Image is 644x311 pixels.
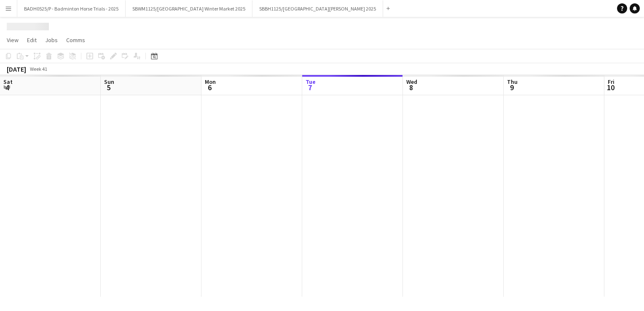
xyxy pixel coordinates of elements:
[27,36,37,44] span: Edit
[205,78,216,86] span: Mon
[24,35,40,46] a: Edit
[304,83,316,92] span: 7
[606,83,614,92] span: 10
[405,83,417,92] span: 8
[103,83,114,92] span: 5
[17,0,126,17] button: BADH0525/P - Badminton Horse Trials - 2025
[104,78,114,86] span: Sun
[406,78,417,86] span: Wed
[507,78,518,86] span: Thu
[506,83,518,92] span: 9
[28,66,49,72] span: Week 41
[252,0,383,17] button: SBBH1125/[GEOGRAPHIC_DATA][PERSON_NAME] 2025
[7,65,26,73] div: [DATE]
[3,78,13,86] span: Sat
[608,78,614,86] span: Fri
[63,35,89,46] a: Comms
[45,36,58,44] span: Jobs
[3,35,22,46] a: View
[42,35,61,46] a: Jobs
[204,83,216,92] span: 6
[2,83,13,92] span: 4
[126,0,252,17] button: SBWM1125/[GEOGRAPHIC_DATA] Winter Market 2025
[306,78,316,86] span: Tue
[7,36,19,44] span: View
[66,36,85,44] span: Comms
